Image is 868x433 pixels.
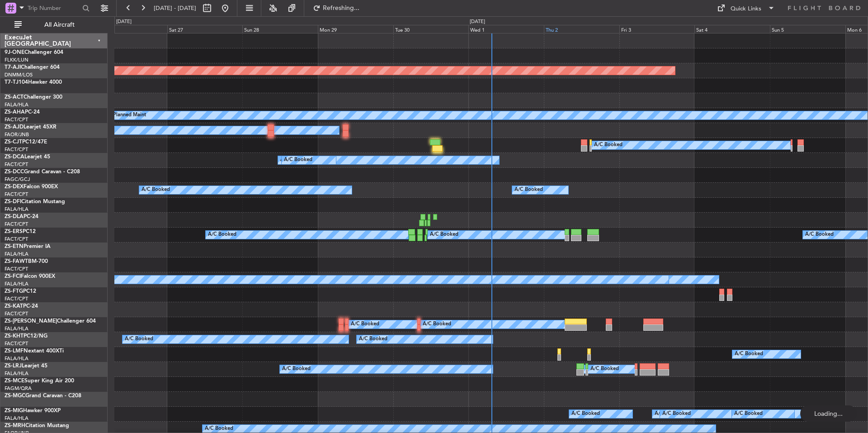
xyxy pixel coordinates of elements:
[5,363,47,369] a: ZS-LRJLearjet 45
[5,393,81,399] a: ZS-MGCGrand Caravan - C208
[5,251,28,257] a: FALA/HLA
[5,154,50,160] a: ZS-DCALearjet 45
[734,407,763,421] div: A/C Booked
[5,176,30,183] a: FAGC/GCJ
[5,310,28,317] a: FACT/CPT
[5,184,58,190] a: ZS-DEXFalcon 900EX
[322,5,360,11] span: Refreshing...
[5,244,51,249] a: ZS-ETNPremier IA
[5,281,28,287] a: FALA/HLA
[5,109,25,115] span: ZS-AHA
[800,405,857,422] div: Loading...
[5,139,47,145] a: ZS-CJTPC12/47E
[242,25,318,33] div: Sun 28
[594,138,623,152] div: A/C Booked
[116,18,132,26] div: [DATE]
[514,183,543,197] div: A/C Booked
[5,378,74,384] a: ZS-MCESuper King Air 200
[5,109,40,115] a: ZS-AHAPC-24
[5,355,28,362] a: FALA/HLA
[142,183,170,197] div: A/C Booked
[731,5,761,14] div: Quick Links
[5,259,48,264] a: ZS-FAWTBM-700
[10,18,98,32] button: All Aircraft
[5,154,24,160] span: ZS-DCA
[92,25,167,33] div: Fri 26
[5,139,22,145] span: ZS-CJT
[5,295,28,302] a: FACT/CPT
[770,25,845,33] div: Sun 5
[5,274,55,279] a: ZS-FCIFalcon 900EX
[5,131,29,138] a: FAOR/JNB
[5,348,64,354] a: ZS-LMFNextant 400XTi
[5,304,38,309] a: ZS-KATPC-24
[5,80,62,85] a: T7-TJ104Hawker 4000
[5,161,28,168] a: FACT/CPT
[544,25,619,33] div: Thu 2
[125,333,153,346] div: A/C Booked
[5,199,65,205] a: ZS-DFICitation Mustang
[5,319,96,324] a: ZS-[PERSON_NAME]Challenger 604
[5,214,24,219] span: ZS-DLA
[468,25,544,33] div: Wed 1
[5,423,25,428] span: ZS-MRH
[5,259,25,264] span: ZS-FAW
[5,393,25,399] span: ZS-MGC
[5,65,60,70] a: T7-AJIChallenger 604
[309,1,363,15] button: Refreshing...
[655,407,683,421] div: A/C Booked
[5,363,22,369] span: ZS-LRJ
[5,370,28,377] a: FALA/HLA
[5,191,28,198] a: FACT/CPT
[167,25,243,33] div: Sat 27
[282,362,311,376] div: A/C Booked
[208,228,236,242] div: A/C Booked
[5,408,61,414] a: ZS-MIGHawker 900XP
[5,289,23,294] span: ZS-FTG
[5,95,62,100] a: ZS-ACTChallenger 300
[5,221,28,228] a: FACT/CPT
[5,289,36,294] a: ZS-FTGPC12
[5,229,23,234] span: ZS-ERS
[5,385,32,392] a: FAGM/QRA
[5,146,28,153] a: FACT/CPT
[5,124,57,130] a: ZS-AJDLearjet 45XR
[5,408,23,414] span: ZS-MIG
[5,378,24,384] span: ZS-MCE
[5,184,24,190] span: ZS-DEX
[5,348,24,354] span: ZS-LMF
[5,199,21,205] span: ZS-DFI
[5,214,38,219] a: ZS-DLAPC-24
[5,266,28,272] a: FACT/CPT
[318,25,393,33] div: Mon 29
[5,319,57,324] span: ZS-[PERSON_NAME]
[284,153,312,167] div: A/C Booked
[590,362,619,376] div: A/C Booked
[5,50,24,55] span: 9J-ONE
[5,169,24,175] span: ZS-DCC
[393,25,469,33] div: Tue 30
[359,333,387,346] div: A/C Booked
[5,325,28,332] a: FALA/HLA
[5,95,24,100] span: ZS-ACT
[5,71,33,78] a: DNMM/LOS
[423,318,451,331] div: A/C Booked
[280,153,309,167] div: A/C Booked
[28,1,80,15] input: Trip Number
[712,1,779,15] button: Quick Links
[5,274,21,279] span: ZS-FCI
[5,423,69,428] a: ZS-MRHCitation Mustang
[735,347,763,361] div: A/C Booked
[351,318,379,331] div: A/C Booked
[5,340,28,347] a: FACT/CPT
[5,169,80,175] a: ZS-DCCGrand Caravan - C208
[5,50,63,55] a: 9J-ONEChallenger 604
[5,101,28,108] a: FALA/HLA
[619,25,695,33] div: Fri 3
[662,407,691,421] div: A/C Booked
[154,4,196,12] span: [DATE] - [DATE]
[805,228,834,242] div: A/C Booked
[571,407,600,421] div: A/C Booked
[5,206,28,213] a: FALA/HLA
[5,304,23,309] span: ZS-KAT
